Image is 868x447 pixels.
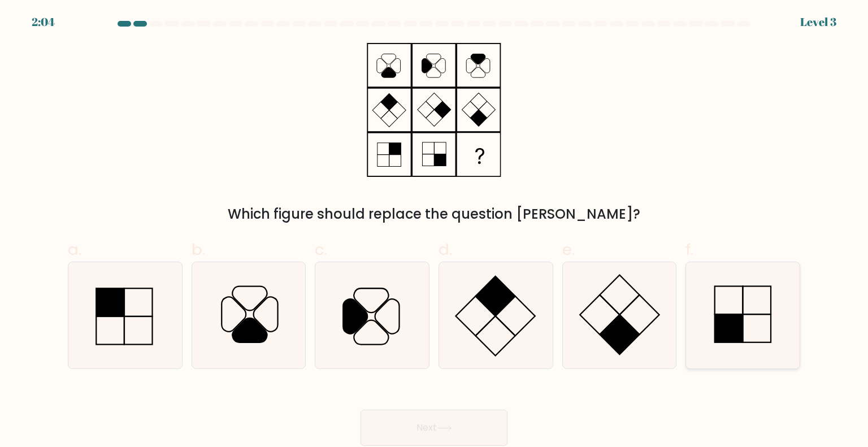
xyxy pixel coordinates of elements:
[562,238,575,261] span: e.
[68,238,81,261] span: a.
[685,238,693,261] span: f.
[315,238,327,261] span: c.
[361,410,507,446] button: Next
[32,14,55,31] div: 2:04
[439,238,452,261] span: d.
[192,238,205,261] span: b.
[75,204,793,224] div: Which figure should replace the question [PERSON_NAME]?
[800,14,836,31] div: Level 3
